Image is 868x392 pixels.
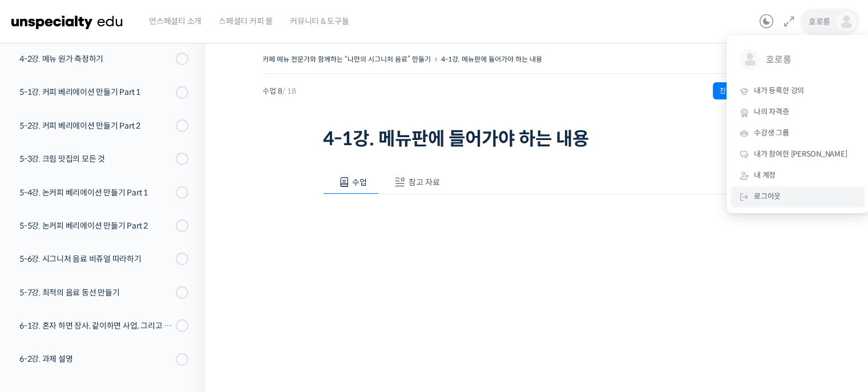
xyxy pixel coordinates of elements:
[19,319,172,332] div: 6-1강. 혼자 하면 장사, 같이하면 사업, 그리고 서비스 애티튜드
[19,153,172,165] div: 5-3강. 크림 맛집의 모든 것
[754,86,804,95] span: 내가 등록한 강의
[766,49,850,71] span: 호로롱
[754,191,781,201] span: 로그아웃
[754,107,789,117] span: 나의 자격증
[731,81,865,102] a: 내가 등록한 강의
[754,128,789,138] span: 수강생 그룹
[176,314,190,323] span: 설정
[19,119,172,132] div: 5-2강. 커피 베리에이션 만들기 Part 2
[19,219,172,232] div: 5-5강. 논커피 베리에이션 만들기 Part 2
[731,144,865,165] a: 내가 참여한 [PERSON_NAME]
[263,55,431,63] a: 카페 메뉴 전문가와 함께하는 “나만의 시그니처 음료” 만들기
[263,87,296,95] span: 수업 8
[19,353,172,365] div: 6-2강. 과제 설명
[731,41,865,81] a: 호로롱
[754,149,847,159] span: 내가 참여한 [PERSON_NAME]
[731,102,865,123] a: 나의 자격증
[104,315,118,324] span: 대화
[713,82,747,99] div: 진행 중
[323,128,757,150] h1: 4-1강. 메뉴판에 들어가야 하는 내용
[731,186,865,207] a: 로그아웃
[809,17,830,27] span: 호로롱
[19,186,172,199] div: 5-4강. 논커피 베리에이션 만들기 Part 1
[19,86,172,98] div: 5-1강. 커피 베리에이션 만들기 Part 1
[352,177,367,187] span: 수업
[36,314,43,323] span: 홈
[441,55,542,63] a: 4-1강. 메뉴판에 들어가야 하는 내용
[409,177,440,187] span: 참고 자료
[147,297,219,326] a: 설정
[731,165,865,186] a: 내 계정
[19,286,172,299] div: 5-7강. 최적의 음료 동선 만들기
[282,86,296,96] span: / 18
[19,53,172,65] div: 4-2강. 메뉴 원가 측정하기
[731,123,865,144] a: 수강생 그룹
[754,170,776,180] span: 내 계정
[3,297,75,326] a: 홈
[19,253,172,265] div: 5-6강. 시그니처 음료 비쥬얼 따라하기
[75,297,147,326] a: 대화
